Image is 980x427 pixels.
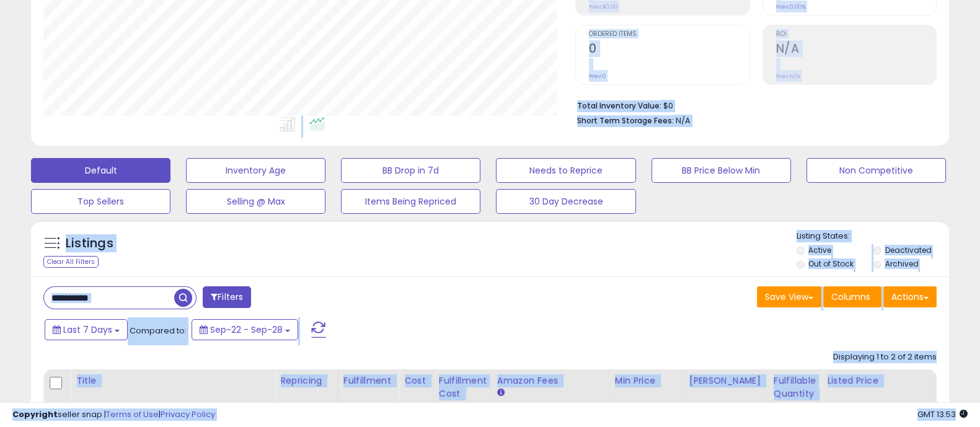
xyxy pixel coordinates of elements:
[689,374,763,387] div: [PERSON_NAME]
[651,158,791,183] button: BB Price Below Min
[496,158,635,183] button: Needs to Reprice
[806,158,946,183] button: Non Competitive
[589,42,749,58] h2: 0
[186,189,325,214] button: Selling @ Max
[76,374,270,387] div: Title
[280,374,333,387] div: Repricing
[885,245,931,255] label: Deactivated
[797,231,949,242] p: Listing States:
[341,158,480,183] button: BB Drop in 7d
[776,73,800,80] small: Prev: N/A
[343,374,394,387] div: Fulfillment
[589,3,618,11] small: Prev: $0.00
[341,189,480,214] button: Items Being Repriced
[917,408,968,420] span: 2025-10-6 13:53 GMT
[439,374,487,400] div: Fulfillment Cost
[808,258,854,269] label: Out of Stock
[161,408,215,420] a: Privacy Policy
[496,189,635,214] button: 30 Day Decrease
[883,286,937,307] button: Actions
[589,73,606,80] small: Prev: 0
[497,374,604,387] div: Amazon Fees
[203,286,251,308] button: Filters
[577,97,927,112] li: $0
[589,31,749,38] span: Ordered Items
[130,325,187,337] span: Compared to:
[12,408,58,420] strong: Copyright
[577,100,661,111] b: Total Inventory Value:
[823,286,881,307] button: Columns
[404,374,428,387] div: Cost
[615,374,679,387] div: Min Price
[676,115,691,126] span: N/A
[106,408,159,420] a: Terms of Use
[776,3,806,11] small: Prev: 0.00%
[43,256,99,268] div: Clear All Filters
[776,31,936,38] span: ROI
[808,245,831,255] label: Active
[192,319,298,340] button: Sep-22 - Sep-28
[12,409,215,421] div: seller snap | |
[757,286,821,307] button: Save View
[577,115,674,126] b: Short Term Storage Fees:
[776,42,936,58] h2: N/A
[63,324,112,336] span: Last 7 Days
[774,374,816,400] div: Fulfillable Quantity
[45,319,128,340] button: Last 7 Days
[186,158,325,183] button: Inventory Age
[31,189,170,214] button: Top Sellers
[210,324,283,336] span: Sep-22 - Sep-28
[831,291,870,303] span: Columns
[827,374,934,387] div: Listed Price
[31,158,170,183] button: Default
[66,235,113,252] h5: Listings
[885,258,918,269] label: Archived
[833,351,937,363] div: Displaying 1 to 2 of 2 items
